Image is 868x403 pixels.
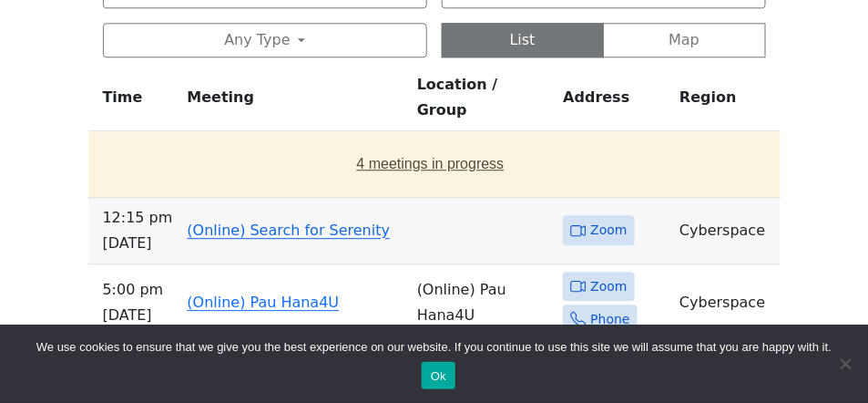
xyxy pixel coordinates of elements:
button: 4 meetings in progress [96,139,766,190]
span: We use cookies to ensure that we give you the best experience on our website. If you continue to ... [36,338,832,356]
span: Phone [590,308,629,331]
button: Ok [422,362,455,389]
th: Address [556,72,672,131]
button: Any Type [103,23,427,57]
span: Zoom [590,219,627,242]
td: (Online) Pau Hana4U [410,264,557,343]
th: Region [672,72,780,131]
span: No [836,355,854,373]
span: [DATE] [103,231,173,256]
span: 12:15 PM [103,205,173,231]
th: Time [88,72,180,131]
span: 5:00 PM [103,277,173,303]
button: Map [603,23,766,57]
button: List [442,23,605,57]
span: Zoom [590,275,627,298]
td: Cyberspace [672,198,780,264]
span: [DATE] [103,303,173,328]
td: Cyberspace [672,264,780,343]
a: (Online) Pau Hana4U [187,294,339,311]
th: Location / Group [410,72,557,131]
a: (Online) Search for Serenity [187,222,390,239]
th: Meeting [179,72,409,131]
